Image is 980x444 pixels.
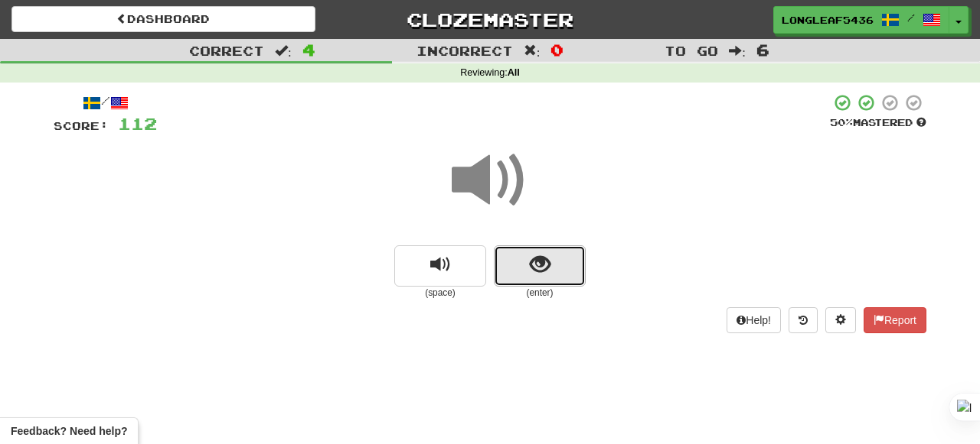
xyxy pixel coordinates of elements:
div: Mastered [830,116,926,130]
span: Score: [54,119,109,132]
span: 50 % [830,116,853,128]
a: Clozemaster [338,6,642,33]
span: 6 [756,41,769,59]
button: Round history (alt+y) [789,307,818,333]
span: LongLeaf5436 [782,13,874,27]
span: : [524,44,541,57]
button: replay audio [394,245,486,287]
span: / [907,12,915,23]
span: 4 [302,41,315,59]
small: (space) [394,287,486,300]
span: : [275,44,292,57]
span: : [729,44,746,57]
span: Incorrect [416,43,513,58]
button: show sentence [494,245,586,287]
span: 0 [550,41,563,59]
span: Correct [189,43,264,58]
button: Report [864,307,926,333]
a: LongLeaf5436 / [773,6,949,34]
small: (enter) [494,287,586,300]
span: Open feedback widget [11,423,127,439]
a: Dashboard [11,6,315,32]
strong: All [508,67,520,78]
button: Help! [727,307,781,333]
span: 112 [118,114,157,133]
span: To go [665,43,718,58]
div: / [54,93,157,112]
